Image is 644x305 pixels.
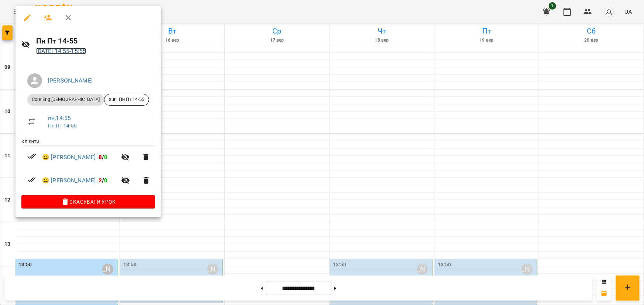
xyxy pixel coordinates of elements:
[42,176,96,185] a: 😀 [PERSON_NAME]
[48,123,77,129] a: Пн Пт 14-55
[99,154,107,161] b: /
[27,175,36,184] svg: Візит сплачено
[99,177,102,184] span: 2
[36,48,86,55] a: [DATE] 14:55-15:55
[104,96,149,103] span: sun_Пн Пт 14-55
[48,115,71,122] a: пн , 14:55
[48,77,93,84] a: [PERSON_NAME]
[27,96,104,103] span: Core Eng [DEMOGRAPHIC_DATA]
[104,154,108,161] span: 0
[27,197,149,206] span: Скасувати Урок
[21,195,155,208] button: Скасувати Урок
[27,152,36,161] svg: Візит сплачено
[99,177,107,184] b: /
[21,138,155,195] ul: Клієнти
[99,154,102,161] span: 8
[42,153,96,162] a: 😀 [PERSON_NAME]
[36,35,155,47] h6: Пн Пт 14-55
[104,94,149,106] div: sun_Пн Пт 14-55
[104,177,108,184] span: 0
